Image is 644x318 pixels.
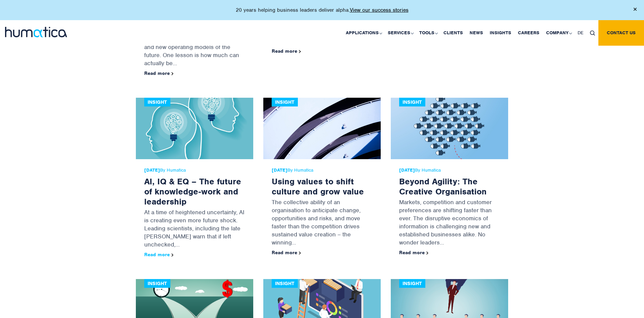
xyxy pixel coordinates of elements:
a: Read more [272,249,301,256]
p: At a time of heightened uncertainty, AI is creating even more future shock. Leading scientists, i... [144,207,245,252]
a: Read more [272,48,301,54]
span: DE [578,30,583,36]
a: Clients [440,20,466,46]
img: arrowicon [299,252,301,255]
img: Using values to shift culture and grow value [263,98,381,159]
a: View our success stories [350,7,409,13]
a: Using values to shift culture and grow value [272,176,364,197]
div: Insight [144,279,170,288]
div: Insight [399,279,425,288]
img: arrowicon [299,50,301,53]
div: Insight [144,98,170,106]
span: By Humatica [399,168,500,173]
a: News [466,20,486,46]
img: logo [5,27,67,37]
a: AI, IQ & EQ – The future of knowledge-work and leadership [144,176,241,207]
img: arrowicon [171,72,173,75]
span: By Humatica [144,168,245,173]
strong: [DATE] [399,167,415,173]
p: The collective ability of an organisation to anticipate change, opportunities and risks, and move... [272,196,372,250]
strong: [DATE] [272,167,287,173]
img: arrowicon [426,252,428,255]
img: AI, IQ & EQ – The future of knowledge-work and leadership [136,98,253,159]
a: Services [384,20,416,46]
a: DE [574,20,587,46]
p: [MEDICAL_DATA] has taught us a lot about the organisational structures and new operating models o... [144,25,245,71]
a: Beyond Agility: The Creative Organisation [399,176,487,197]
img: Beyond Agility: The Creative Organisation [391,98,508,159]
div: Insight [272,98,298,106]
a: Company [543,20,574,46]
a: Read more [144,252,173,258]
strong: [DATE] [144,167,160,173]
img: arrowicon [171,254,173,257]
div: Insight [399,98,425,106]
a: Contact us [598,20,644,46]
a: Read more [399,249,428,256]
a: Tools [416,20,440,46]
a: Applications [342,20,384,46]
a: Insights [486,20,515,46]
span: By Humatica [272,168,372,173]
a: Careers [515,20,543,46]
div: Insight [272,279,298,288]
a: Read more [144,70,173,76]
img: search_icon [590,31,595,36]
p: Markets, competition and customer preferences are shifting faster than ever. The disruptive econo... [399,196,500,250]
p: 20 years helping business leaders deliver alpha. [236,7,409,13]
